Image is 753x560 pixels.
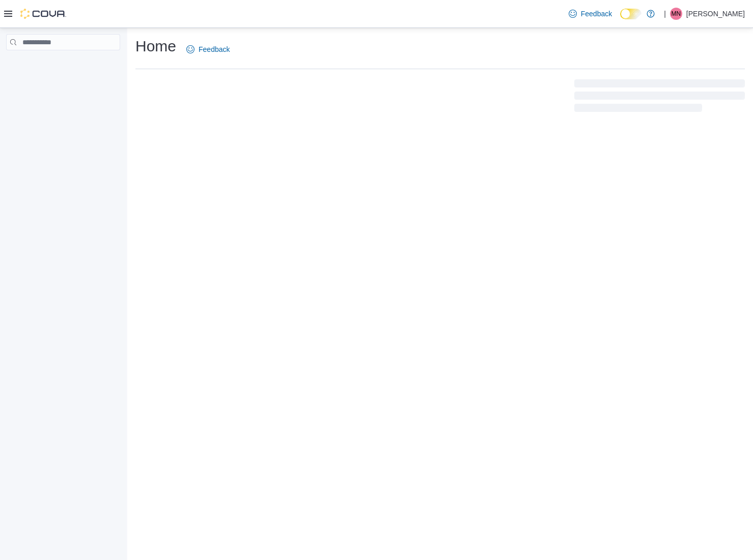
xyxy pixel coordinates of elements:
[670,8,682,20] div: Michael Nezi
[672,8,681,20] span: MN
[199,44,230,54] span: Feedback
[135,36,176,56] h1: Home
[20,9,66,19] img: Cova
[620,9,642,19] input: Dark Mode
[182,39,234,60] a: Feedback
[574,81,745,114] span: Loading
[565,4,616,24] a: Feedback
[6,52,120,77] nav: Complex example
[664,8,666,20] p: |
[686,8,745,20] p: [PERSON_NAME]
[620,19,621,20] span: Dark Mode
[581,9,612,19] span: Feedback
